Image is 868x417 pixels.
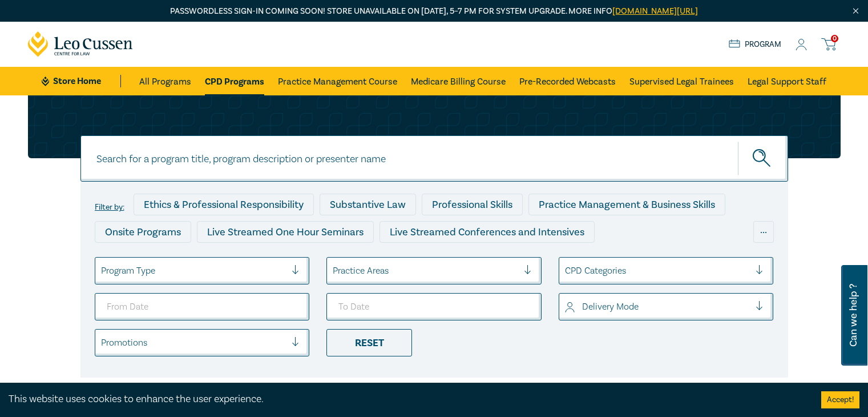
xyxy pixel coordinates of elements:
[278,67,397,95] a: Practice Management Course
[95,248,276,270] div: Live Streamed Practical Workshops
[851,6,861,16] img: Close
[205,67,264,95] a: CPD Programs
[326,329,412,356] div: Reset
[612,6,698,17] a: [DOMAIN_NAME][URL]
[139,67,191,95] a: All Programs
[821,391,859,408] button: Accept cookies
[80,135,788,182] input: Search for a program title, program description or presenter name
[565,300,567,313] input: select
[320,194,416,215] div: Substantive Law
[565,264,567,277] input: select
[549,248,654,270] div: National Programs
[42,75,121,87] a: Store Home
[95,221,191,243] div: Onsite Programs
[528,194,725,215] div: Practice Management & Business Skills
[729,38,782,51] a: Program
[848,272,859,359] span: Can we help ?
[333,264,335,277] input: select
[831,35,838,42] span: 0
[418,248,543,270] div: 10 CPD Point Packages
[281,248,413,270] div: Pre-Recorded Webcasts
[380,221,595,243] div: Live Streamed Conferences and Intensives
[101,264,103,277] input: select
[753,221,774,243] div: ...
[95,203,124,212] label: Filter by:
[629,67,734,95] a: Supervised Legal Trainees
[748,67,826,95] a: Legal Support Staff
[411,67,506,95] a: Medicare Billing Course
[197,221,374,243] div: Live Streamed One Hour Seminars
[28,5,841,18] p: Passwordless sign-in coming soon! Store unavailable on [DATE], 5–7 PM for system upgrade. More info
[422,194,523,215] div: Professional Skills
[95,293,310,320] input: From Date
[737,380,788,392] div: Hide Filters
[134,194,314,215] div: Ethics & Professional Responsibility
[9,392,804,407] div: This website uses cookies to enhance the user experience.
[101,336,103,349] input: select
[326,293,542,320] input: To Date
[519,67,616,95] a: Pre-Recorded Webcasts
